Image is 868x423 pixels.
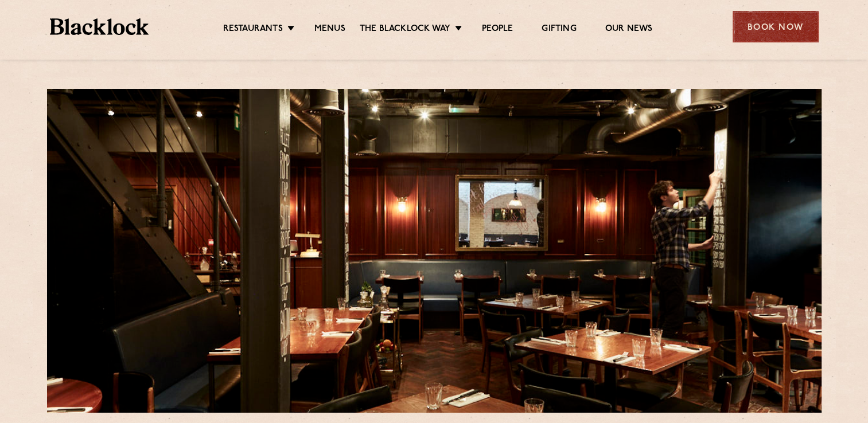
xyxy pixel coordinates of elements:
a: Menus [314,23,345,36]
a: Restaurants [223,23,283,36]
img: BL_Textured_Logo-footer-cropped.svg [50,18,149,35]
a: The Blacklock Way [360,23,450,36]
div: Book Now [733,11,819,42]
a: Our News [605,23,653,36]
a: People [482,23,513,36]
a: Gifting [542,23,576,36]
